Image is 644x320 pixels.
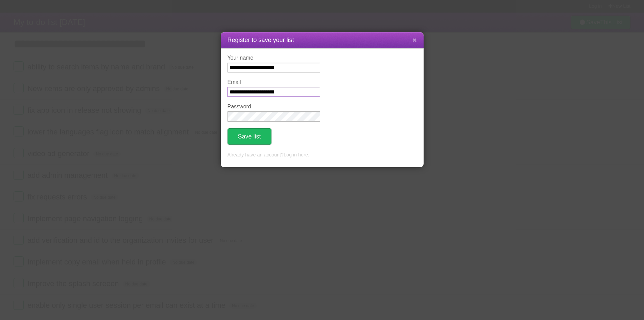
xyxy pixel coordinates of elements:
[228,55,320,61] label: Your name
[228,151,417,159] p: Already have an account? .
[228,128,271,145] button: Save list
[284,152,308,157] a: Log in here
[228,36,417,45] h1: Register to save your list
[228,79,320,85] label: Email
[228,104,320,110] label: Password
